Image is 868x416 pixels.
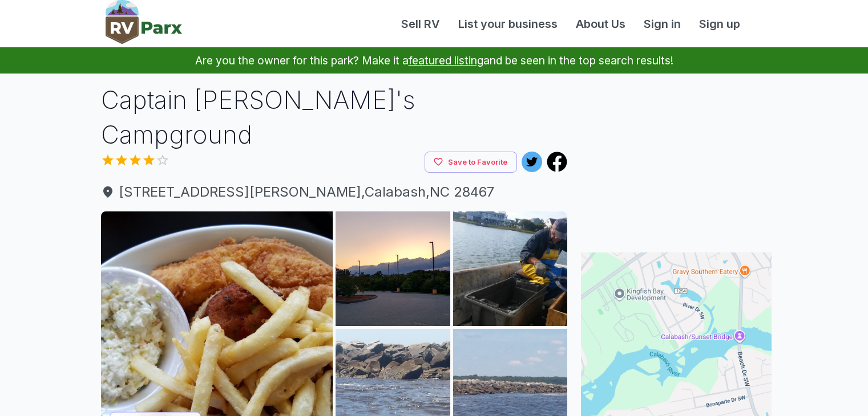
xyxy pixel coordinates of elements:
[101,182,568,202] a: [STREET_ADDRESS][PERSON_NAME],Calabash,NC 28467
[409,54,483,67] a: featured listing
[635,15,690,32] a: Sign in
[449,15,567,32] a: List your business
[101,182,568,202] span: [STREET_ADDRESS][PERSON_NAME] , Calabash , NC 28467
[581,83,772,225] iframe: Advertisement
[101,83,568,152] h1: Captain [PERSON_NAME]'s Campground
[14,47,854,74] p: Are you the owner for this park? Make it a and be seen in the top search results!
[336,211,450,326] img: AAcXr8qRN2ht7kAEjhKTcCcDs-x9z0-wnBeRb30CKnONeSo4kz4h9FkQAtv8f5GmxozumVoo3bzyI4lxF5YKxqM7PhZRmu7lb...
[567,15,635,32] a: About Us
[392,15,449,32] a: Sell RV
[425,152,517,173] button: Save to Favorite
[690,15,749,32] a: Sign up
[453,211,568,326] img: AAcXr8oVDf1GFC5iAKC95R8WC9e6eMGyJtP81-iKNcUPZxIp8qb3x9Hs8Cmbd9bm2_RxteG4Q-jen5wV3LWsFnEYhg6uails2...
